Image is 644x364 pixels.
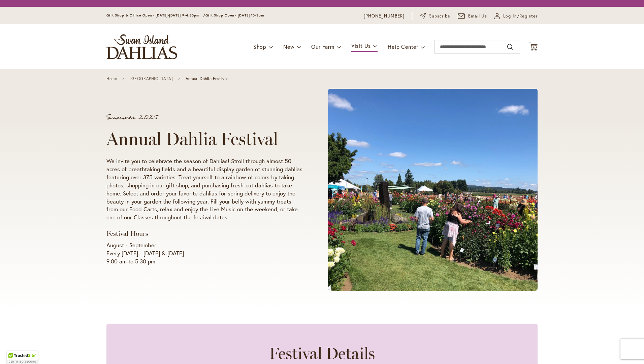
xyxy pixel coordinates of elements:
[468,13,487,20] span: Email Us
[106,241,302,265] p: August - September Every [DATE] - [DATE] & [DATE] 9:00 am to 5:30 pm
[364,13,405,20] a: [PHONE_NUMBER]
[311,43,334,50] span: Our Farm
[388,43,418,50] span: Help Center
[283,43,294,50] span: New
[130,76,173,81] a: [GEOGRAPHIC_DATA]
[106,114,302,121] p: Summer 2025
[106,34,177,59] a: store logo
[106,13,205,17] span: Gift Shop & Office Open - [DATE]-[DATE] 9-4:30pm /
[106,157,302,222] p: We invite you to celebrate the season of Dahlias! Stroll through almost 50 acres of breathtaking ...
[458,13,487,20] a: Email Us
[253,43,266,50] span: Shop
[7,351,38,364] div: TrustedSite Certified
[351,42,371,49] span: Visit Us
[106,76,117,81] a: Home
[106,229,302,238] h3: Festival Hours
[106,129,302,149] h1: Annual Dahlia Festival
[429,13,450,20] span: Subscribe
[420,13,450,20] a: Subscribe
[186,76,228,81] span: Annual Dahlia Festival
[494,13,538,20] a: Log In/Register
[205,13,264,17] span: Gift Shop Open - [DATE] 10-3pm
[503,13,538,20] span: Log In/Register
[127,344,517,363] h2: Festival Details
[507,42,513,52] button: Search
